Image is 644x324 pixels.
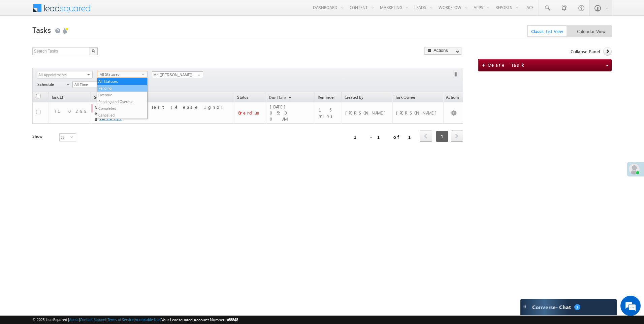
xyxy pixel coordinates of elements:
[522,304,527,309] img: carter-drag
[70,135,76,138] span: select
[32,317,238,323] span: © 2025 LeadSquared | | | | |
[36,94,40,98] input: Check all records
[270,104,298,122] div: [DATE] 05:00 AM
[97,98,147,105] li: Pending and Overdue
[32,133,54,139] div: Show
[92,207,122,217] em: Start Chat
[32,24,51,35] span: Tasks
[228,317,238,322] span: 68848
[266,95,315,102] a: Due Date(sorted ascending)
[234,95,266,102] span: Status
[69,317,79,322] a: About
[97,71,142,77] span: All Statuses
[87,74,90,76] span: select
[393,95,443,102] a: Task Owner
[482,63,486,67] img: add
[161,317,238,322] span: Your Leadsquared Account Number is
[152,71,203,78] input: Type to Search
[37,82,67,88] span: Schedule
[451,130,463,142] span: next
[52,108,76,118] div: T10288
[97,92,147,98] li: Overdue
[110,3,127,20] div: Minimize live chat window
[420,130,432,142] span: prev
[478,59,612,71] button: add Create Task
[35,35,113,44] div: Chat with us now
[97,85,147,92] li: Pending
[135,317,160,322] a: Acceptable Use
[354,133,419,141] div: 1 - 1 of 1
[73,82,105,88] span: All Time
[91,95,234,102] a: Subject
[92,49,95,53] img: Search
[37,71,93,78] div: All Appointments
[142,73,147,76] span: select
[488,62,526,68] span: Create Task
[80,317,106,322] a: Contact Support
[286,95,291,101] span: (sorted ascending)
[97,105,147,112] li: Completed
[49,95,91,102] a: Task Id
[345,110,389,116] div: [PERSON_NAME]
[107,317,134,322] a: Terms of Service
[319,107,339,119] div: 15 mins
[72,81,107,88] a: All Time
[99,116,224,122] a: SSK Test Try 1
[572,26,611,36] span: Calendar View
[194,72,202,78] a: Show All Items
[574,304,580,310] span: 2
[238,110,263,116] div: Overdue
[528,26,567,36] span: Classic List View
[9,62,123,202] textarea: Type your message and hit 'Enter'
[97,78,147,85] li: All Statuses
[315,95,341,102] a: Reminder
[95,104,224,116] div: Meeting: SSK Test (Please Ignore) Try 1
[11,35,28,44] img: d_60004797649_company_0_60004797649
[451,131,463,142] a: next
[424,47,461,55] button: Actions
[60,134,70,141] span: 25
[396,110,440,116] div: [PERSON_NAME]
[571,48,600,55] span: Collapse Panel
[97,112,147,119] li: Cancelled
[444,95,463,102] span: Actions
[37,71,87,78] span: All Appointments
[436,131,448,142] span: 1
[420,131,432,142] a: prev
[67,83,72,86] span: select
[342,95,392,102] a: Created By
